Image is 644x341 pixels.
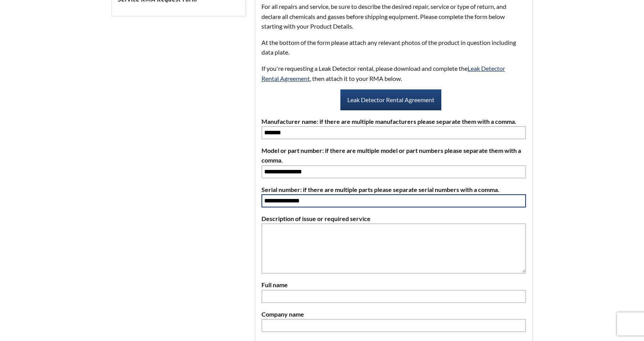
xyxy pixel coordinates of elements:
[261,146,526,165] label: Model or part number: if there are multiple model or part numbers please separate them with a comma.
[261,309,526,319] label: Company name
[261,2,521,31] p: For all repairs and service, be sure to describe the desired repair, service or type of return, a...
[340,89,441,110] a: Leak Detector Rental Agreement
[261,38,521,57] p: At the bottom of the form please attach any relevant photos of the product in question including ...
[261,185,526,195] label: Serial number: if there are multiple parts please separate serial numbers with a comma.
[261,65,505,82] a: Leak Detector Rental Agreement
[261,214,526,224] label: Description of issue or required service
[261,63,521,83] p: If you're requesting a Leak Detector rental, please download and complete the , then attach it to...
[261,117,526,127] label: Manufacturer name: if there are multiple manufacturers please separate them with a comma.
[261,280,526,290] label: Full name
